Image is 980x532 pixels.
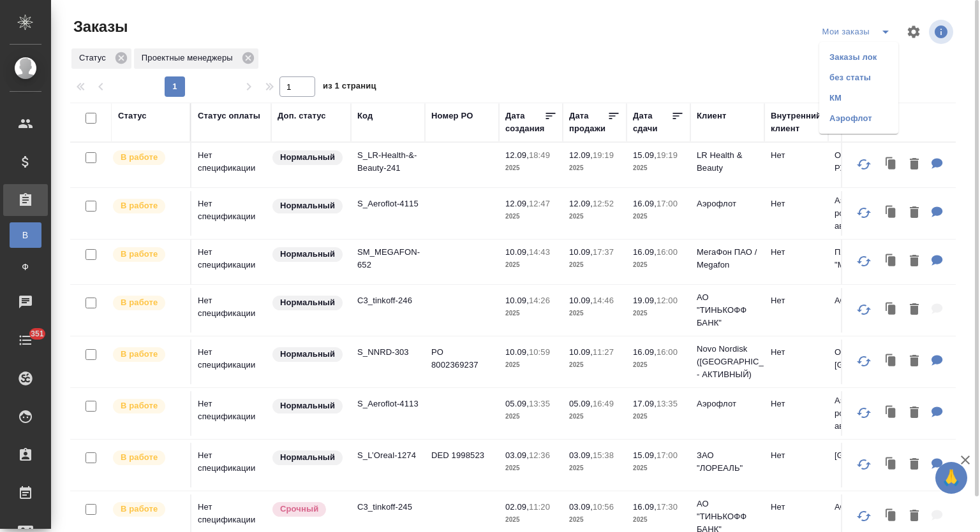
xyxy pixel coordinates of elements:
[198,110,260,122] div: Статус оплаты
[529,247,550,257] p: 14:43
[191,340,271,384] td: Нет спецификации
[425,340,499,384] td: PO 8002369237
[569,296,593,305] p: 10.09,
[505,247,529,257] p: 10.09,
[633,247,657,257] p: 16.09,
[529,399,550,408] p: 13:35
[569,247,593,257] p: 10.09,
[633,462,684,475] p: 2025
[903,248,925,275] button: Удалить
[280,503,318,515] p: Срочный
[191,288,271,333] td: Нет спецификации
[879,503,903,529] button: Клонировать
[569,347,593,357] p: 10.09,
[819,88,898,108] li: КМ
[505,399,529,408] p: 05.09,
[569,150,593,160] p: 12.09,
[569,450,593,460] p: 03.09,
[903,503,925,529] button: Удалить
[657,450,678,460] p: 17:00
[903,152,925,178] button: Удалить
[657,502,678,512] p: 17:30
[278,110,326,122] div: Доп. статус
[505,150,529,160] p: 12.09,
[633,110,671,135] div: Дата сдачи
[819,108,898,129] li: Аэрофлот
[191,240,271,284] td: Нет спецификации
[697,198,758,210] p: Аэрофлот
[70,17,128,37] span: Заказы
[10,222,41,248] a: В
[697,343,758,381] p: Novo Nordisk ([GEOGRAPHIC_DATA] - АКТИВНЫЙ)
[280,296,335,309] p: Нормальный
[280,151,335,164] p: Нормальный
[771,294,822,307] p: Нет
[357,246,419,271] p: SM_MEGAFON-652
[835,246,896,271] p: ПАО "МегаФон"
[529,450,550,460] p: 12:36
[271,449,345,466] div: Статус по умолчанию для стандартных заказов
[569,410,620,423] p: 2025
[569,359,620,371] p: 2025
[835,394,896,433] p: Аэрофлот - российские авиалинии
[657,199,678,208] p: 17:00
[505,162,556,175] p: 2025
[505,514,556,526] p: 2025
[271,294,345,312] div: Статус по умолчанию для стандартных заказов
[835,501,896,514] p: АО "ТБАНК"
[10,254,41,280] a: Ф
[191,391,271,436] td: Нет спецификации
[569,462,620,475] p: 2025
[271,398,345,415] div: Статус по умолчанию для стандартных заказов
[903,400,925,426] button: Удалить
[771,246,822,259] p: Нет
[879,152,903,178] button: Клонировать
[819,47,898,68] li: Заказы лок
[112,198,184,215] div: Выставляет ПМ после принятия заказа от КМа
[849,198,879,228] button: Обновить
[569,110,607,135] div: Дата продажи
[505,410,556,423] p: 2025
[529,150,550,160] p: 18:49
[271,198,345,215] div: Статус по умолчанию для стандартных заказов
[357,398,419,410] p: S_Aeroflot-4113
[357,449,419,462] p: S_L’Oreal-1274
[697,398,758,410] p: Аэрофлот
[697,110,726,122] div: Клиент
[633,347,657,357] p: 16.09,
[835,294,896,307] p: АО "ТБАНК"
[3,324,48,356] a: 351
[849,449,879,480] button: Обновить
[633,307,684,320] p: 2025
[505,199,529,208] p: 12.09,
[633,150,657,160] p: 15.09,
[593,199,614,208] p: 12:52
[505,110,544,135] div: Дата создания
[633,296,657,305] p: 19.09,
[849,294,879,325] button: Обновить
[879,297,903,323] button: Клонировать
[940,464,962,491] span: 🙏
[657,150,678,160] p: 19:19
[569,199,593,208] p: 12.09,
[593,399,614,408] p: 16:49
[529,502,550,512] p: 11:20
[569,210,620,223] p: 2025
[593,450,614,460] p: 15:38
[771,501,822,514] p: Нет
[134,48,258,69] div: Проектные менеджеры
[849,398,879,428] button: Обновить
[879,349,903,375] button: Клонировать
[633,199,657,208] p: 16.09,
[191,191,271,236] td: Нет спецификации
[121,151,158,164] p: В работе
[593,347,614,357] p: 11:27
[898,17,929,47] span: Настроить таблицу
[23,327,52,340] span: 351
[425,443,499,487] td: DED 1998523
[271,149,345,166] div: Статус по умолчанию для стандартных заказов
[569,502,593,512] p: 03.09,
[142,52,237,64] p: Проектные менеджеры
[16,261,35,273] span: Ф
[835,149,896,175] p: ООО «ЛР РУС»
